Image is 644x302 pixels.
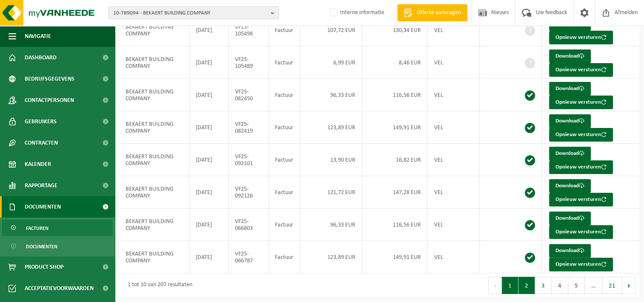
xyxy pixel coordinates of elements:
[189,111,229,144] td: [DATE]
[549,31,613,44] button: Opnieuw versturen
[300,176,362,209] td: 121,72 EUR
[549,244,591,258] a: Download
[26,220,49,236] span: Facturen
[119,14,189,46] td: BEKAERT BUILDING COMPANY
[189,46,229,79] td: [DATE]
[189,176,229,209] td: [DATE]
[189,241,229,273] td: [DATE]
[535,277,552,294] button: 3
[549,258,613,271] button: Opnieuw versturen
[362,14,428,46] td: 130,34 EUR
[113,7,267,20] span: 10-789094 - BEKAERT BUILDING COMPANY
[428,79,480,111] td: VEL
[428,209,480,241] td: VEL
[362,111,428,144] td: 149,91 EUR
[362,79,428,111] td: 116,56 EUR
[25,196,61,218] span: Documenten
[25,132,58,154] span: Contracten
[549,225,613,239] button: Opnieuw versturen
[269,111,300,144] td: Factuur
[549,193,613,206] button: Opnieuw versturen
[362,144,428,176] td: 16,82 EUR
[362,46,428,79] td: 8,46 EUR
[428,111,480,144] td: VEL
[229,176,269,209] td: VF25-092126
[300,241,362,273] td: 123,89 EUR
[119,144,189,176] td: BEKAERT BUILDING COMPANY
[189,14,229,46] td: [DATE]
[119,79,189,111] td: BEKAERT BUILDING COMPANY
[25,278,94,299] span: Acceptatievoorwaarden
[119,241,189,273] td: BEKAERT BUILDING COMPANY
[26,238,57,255] span: Documenten
[549,63,613,77] button: Opnieuw versturen
[549,49,591,63] a: Download
[549,160,613,174] button: Opnieuw versturen
[602,277,622,294] button: 21
[428,241,480,273] td: VEL
[269,241,300,273] td: Factuur
[25,68,74,90] span: Bedrijfsgegevens
[328,6,384,19] label: Interne informatie
[119,111,189,144] td: BEKAERT BUILDING COMPANY
[2,238,113,254] a: Documenten
[119,46,189,79] td: BEKAERT BUILDING COMPANY
[300,14,362,46] td: 107,72 EUR
[300,46,362,79] td: 6,99 EUR
[269,14,300,46] td: Factuur
[119,176,189,209] td: BEKAERT BUILDING COMPANY
[269,46,300,79] td: Factuur
[229,111,269,144] td: VF25-082419
[229,79,269,111] td: VF25-082450
[269,209,300,241] td: Factuur
[549,212,591,225] a: Download
[25,175,57,196] span: Rapportage
[25,26,51,47] span: Navigatie
[362,209,428,241] td: 116,56 EUR
[428,176,480,209] td: VEL
[428,14,480,46] td: VEL
[269,79,300,111] td: Factuur
[300,144,362,176] td: 13,90 EUR
[622,277,635,294] button: Next
[549,96,613,109] button: Opnieuw versturen
[229,46,269,79] td: VF25-105489
[25,47,57,68] span: Dashboard
[189,144,229,176] td: [DATE]
[229,144,269,176] td: VF25-092101
[25,256,63,278] span: Product Shop
[229,209,269,241] td: VF25-066803
[397,4,467,21] a: Offerte aanvragen
[2,220,113,236] a: Facturen
[362,241,428,273] td: 149,91 EUR
[123,278,192,293] div: 1 tot 10 van 207 resultaten
[300,209,362,241] td: 96,33 EUR
[189,209,229,241] td: [DATE]
[109,6,279,19] button: 10-789094 - BEKAERT BUILDING COMPANY
[415,9,463,17] span: Offerte aanvragen
[229,241,269,273] td: VF25-066787
[362,176,428,209] td: 147,28 EUR
[552,277,568,294] button: 4
[229,14,269,46] td: VF25-105498
[428,46,480,79] td: VEL
[502,277,518,294] button: 1
[119,209,189,241] td: BEKAERT BUILDING COMPANY
[549,179,591,193] a: Download
[585,277,602,294] span: …
[428,144,480,176] td: VEL
[549,114,591,128] a: Download
[269,144,300,176] td: Factuur
[300,111,362,144] td: 123,89 EUR
[549,147,591,160] a: Download
[25,90,74,111] span: Contactpersonen
[300,79,362,111] td: 96,33 EUR
[25,154,51,175] span: Kalender
[269,176,300,209] td: Factuur
[568,277,585,294] button: 5
[189,79,229,111] td: [DATE]
[488,277,502,294] button: Previous
[549,128,613,142] button: Opnieuw versturen
[518,277,535,294] button: 2
[549,82,591,96] a: Download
